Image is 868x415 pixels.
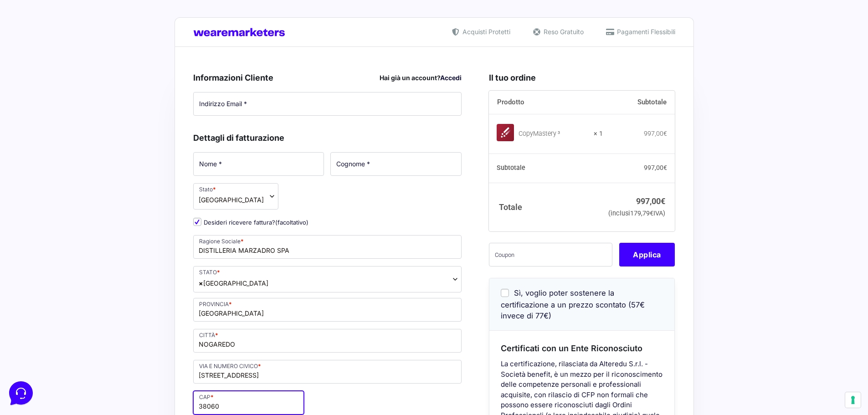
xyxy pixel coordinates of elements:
input: Sì, voglio poter sostenere la certificazione a un prezzo scontato (57€ invece di 77€) [501,289,509,297]
span: € [663,130,667,137]
span: Pagamenti Flessibili [615,27,675,36]
button: Messaggi [63,292,119,313]
button: Inizia una conversazione [15,77,168,95]
span: Reso Gratuito [541,27,584,36]
span: € [663,164,667,171]
input: CITTÀ * [193,329,462,353]
h3: Dettagli di fatturazione [193,132,462,144]
th: Subtotale [603,91,675,114]
input: Indirizzo Email * [193,92,462,116]
input: VIA E NUMERO CIVICO * [193,360,462,384]
input: Ragione Sociale * [193,235,462,259]
p: Home [27,305,43,313]
button: Applica [619,243,675,266]
bdi: 997,00 [644,130,667,137]
span: × [199,278,203,288]
span: Italia [199,278,268,288]
small: (inclusi IVA) [608,210,665,217]
span: Stato [193,183,278,210]
img: dark [15,51,33,69]
span: € [661,196,665,206]
span: Italia [193,266,462,292]
th: Totale [489,183,602,231]
span: Acquisti Protetti [460,27,510,36]
th: Subtotale [489,154,602,183]
input: Desideri ricevere fattura?(facoltativo) [193,218,201,226]
span: Le tue conversazioni [15,36,77,44]
div: CopyMastery ³ [519,129,587,138]
span: 179,79 [630,210,653,217]
img: dark [44,51,62,69]
button: Le tue preferenze relative al consenso per le tecnologie di tracciamento [845,392,861,408]
div: Hai già un account? [380,73,462,82]
label: Desideri ricevere fattura? [193,219,308,226]
input: CAP * [193,391,304,415]
button: Home [7,292,63,313]
p: Messaggi [79,305,103,313]
span: Certificati con un Ente Riconosciuto [501,343,642,353]
button: Aiuto [119,292,175,313]
img: CopyMastery ³ [497,124,514,141]
span: (facoltativo) [275,219,308,226]
h2: Ciao da Marketers 👋 [7,7,153,22]
input: Coupon [489,243,612,266]
a: Apri Centro Assistenza [97,113,168,120]
h3: Informazioni Cliente [193,72,462,84]
span: Italia [199,195,264,205]
bdi: 997,00 [636,196,665,206]
strong: × 1 [594,129,603,138]
input: Nome * [193,152,324,176]
span: Sì, voglio poter sostenere la certificazione a un prezzo scontato (57€ invece di 77€) [501,288,645,320]
span: Trova una risposta [15,113,71,120]
p: Aiuto [140,305,154,313]
bdi: 997,00 [644,164,667,171]
span: Inizia una conversazione [59,82,134,89]
input: Cognome * [330,152,462,176]
h3: Il tuo ordine [489,72,675,84]
input: PROVINCIA * [193,298,462,322]
iframe: Customerly Messenger Launcher [7,379,35,407]
a: Accedi [440,74,462,82]
th: Prodotto [489,91,602,114]
input: Cerca un articolo... [21,133,149,142]
img: dark [29,51,47,69]
span: € [650,210,653,217]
